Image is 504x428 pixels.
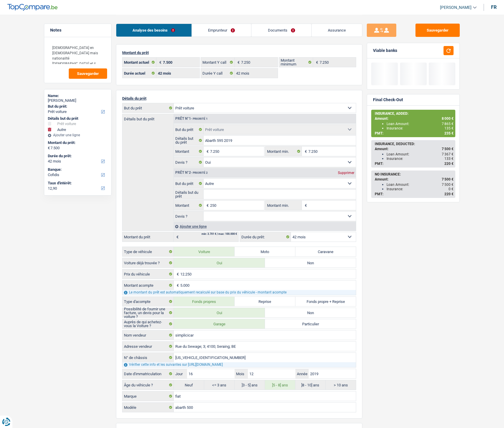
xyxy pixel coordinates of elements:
span: 7 500 € [442,147,454,151]
input: AAAA [309,369,356,378]
label: But du prêt [174,179,204,188]
label: <= 3 ans [204,380,235,390]
label: Fonds propre + Reprise [295,297,356,306]
div: PMT: [375,131,454,135]
label: Voiture déjà trouvée ? [122,258,174,268]
label: Montant du prêt: [48,140,107,145]
div: Prêt n°2 [174,171,209,175]
div: Insurance: [387,126,454,130]
label: Type d'acompte [122,297,174,306]
div: Amount: [375,177,454,181]
label: Oui [174,258,265,268]
span: € [174,269,180,279]
label: Caravane [295,247,356,256]
h5: Notes [50,28,105,33]
div: Prêt n°1 [174,117,209,121]
label: Modèle [122,403,174,412]
label: Année [295,369,309,378]
button: Sauvegarder [69,68,107,79]
img: TopCompare Logo [7,4,58,11]
div: Supprimer [336,171,356,175]
span: € [204,147,210,156]
label: Jour [174,369,187,378]
label: Âge du véhicule ? [122,380,174,390]
p: Montant du prêt [122,50,356,55]
label: Type de véhicule [122,247,174,256]
a: Assurance [312,24,362,37]
input: MM [248,369,295,378]
label: Devis ? [174,211,204,221]
div: PMT: [375,162,454,166]
label: But du prêt: [48,104,107,109]
label: ]3 - 5] ans [235,380,265,390]
span: 133 € [444,157,454,161]
label: Montant min. [266,201,302,210]
a: Documents [251,24,311,37]
div: Viable banks [373,48,397,53]
span: 220 € [444,162,454,166]
span: 7 500 € [442,183,454,187]
label: Garage [174,319,265,329]
label: Durée Y call [201,68,235,78]
label: Détails but du prêt [174,136,204,145]
label: Non [265,308,356,317]
span: [PERSON_NAME] [440,5,472,10]
span: € [156,58,163,67]
label: Durée du prêt: [240,232,291,242]
div: min: 3.701 € / max: 100.000 € [202,233,237,235]
span: - Priorité 1 [191,117,208,120]
span: 135 € [444,126,454,130]
label: Reprise [235,297,295,306]
span: 220 € [444,192,454,196]
span: € [48,146,50,150]
div: Vérifier cette info et les suivantes sur [URL][DOMAIN_NAME] [122,362,356,367]
label: Prix du véhicule [122,269,174,279]
label: ]8 - 10] ans [295,380,326,390]
label: Montant acompte [122,281,174,290]
span: 235 € [444,131,454,135]
label: Possibilité de fournir une facture, un devis pour la voiture ? [122,308,174,317]
label: But du prêt [122,103,174,113]
input: Sélectionnez votre adresse dans la barre de recherche [174,342,356,351]
label: Devis ? [174,158,204,167]
span: - Priorité 2 [191,171,208,174]
label: Voiture [174,247,235,256]
label: Banque: [48,167,107,172]
div: Loan Amount: [387,152,454,156]
div: Ajouter une ligne [48,133,108,137]
a: Emprunteur [192,24,251,37]
label: Montant min. [266,147,302,156]
label: Montant Y call [201,58,235,67]
div: Insurance: [387,187,454,191]
p: Détails du prêt [122,96,356,101]
span: € [204,201,210,210]
span: 7 500 € [442,177,454,181]
a: Analyse des besoins [116,24,192,37]
div: Amount: [375,147,454,151]
label: Durée actuel [122,68,156,78]
label: ]5 - 8] ans [265,380,295,390]
div: INSURANCE, DEDUCTED: [375,142,454,146]
div: Ajouter une ligne [174,222,356,231]
div: Name: [48,94,108,98]
label: Montant minimum [279,58,313,67]
div: Amount: [375,117,454,121]
label: Fonds propres [174,297,235,306]
label: Nom vendeur [122,330,174,340]
button: Sauvegarder [415,24,460,37]
label: N° de châssis [122,353,174,362]
span: € [302,147,308,156]
label: > 10 ans [326,380,356,390]
label: Oui [174,308,265,317]
label: Auprès de qui achetez-vous la Voiture ? [122,319,174,329]
label: Montant du prêt [122,232,174,242]
div: Loan Amount: [387,122,454,126]
span: 8 000 € [442,117,454,121]
label: But du prêt [174,125,204,134]
div: Le montant du prêt est automatiquement recalculé sur base du prix du véhicule - montant acompte [122,290,356,295]
span: € [313,58,320,67]
label: Détails but du prêt [122,114,174,121]
span: € [174,281,180,290]
input: JJ [187,369,234,378]
div: Insurance: [387,157,454,161]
